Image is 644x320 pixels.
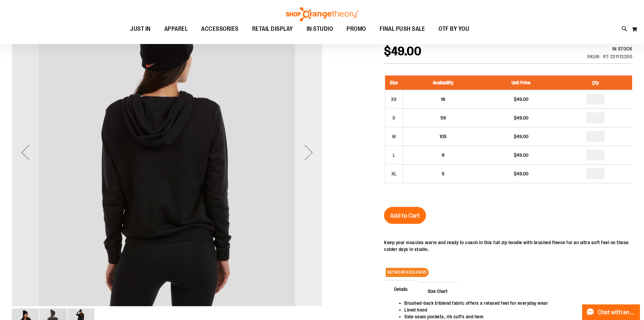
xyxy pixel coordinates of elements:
[384,207,426,224] button: Add to Cart
[389,94,399,104] div: XS
[559,76,632,90] th: Qty
[483,76,558,90] th: Unit Price
[486,114,555,121] div: $49.00
[582,304,640,320] button: Chat with an Expert
[587,54,600,59] strong: SKU
[384,239,632,253] p: Keep your muscles warm and ready to coach in this full zip hoodie with brushed fleece for an ultr...
[158,21,195,37] a: APPAREL
[486,96,555,103] div: $49.00
[441,97,445,102] span: 18
[123,21,158,37] a: JUST IN
[442,152,445,158] span: 6
[587,45,632,52] div: In stock
[603,53,632,60] div: RT-231113200
[164,21,188,37] span: APPAREL
[587,45,632,52] div: Availability
[307,21,333,37] span: IN STUDIO
[384,44,421,58] span: $49.00
[404,313,625,320] li: Side seam pockets, rib cuffs and hem
[439,134,447,139] span: 105
[486,170,555,177] div: $49.00
[389,150,399,160] div: L
[245,21,300,37] a: RETAIL DISPLAY
[380,21,425,37] span: FINAL PUSH SALE
[432,21,476,37] a: OTF BY YOU
[386,268,429,277] span: NETWORK EXCLUSIVE
[404,300,625,306] li: Brushed-back triblend fabric offers a relaxed feel for everyday wear
[300,21,340,37] a: IN STUDIO
[347,21,366,37] span: PROMO
[389,169,399,179] div: XL
[194,21,245,37] a: ACCESSORIES
[385,76,403,90] th: Size
[201,21,239,37] span: ACCESSORIES
[403,76,483,90] th: Availability
[390,212,420,219] span: Add to Cart
[384,280,418,298] span: Details
[440,115,446,121] span: 59
[130,21,151,37] span: JUST IN
[418,282,458,300] span: Size Chart
[340,21,373,37] a: PROMO
[285,7,359,21] img: Shop Orangetheory
[389,131,399,142] div: M
[389,113,399,123] div: S
[404,306,625,313] li: Lined hood
[598,309,636,316] span: Chat with an Expert
[438,21,469,37] span: OTF BY YOU
[486,133,555,140] div: $49.00
[486,152,555,158] div: $49.00
[373,21,432,37] a: FINAL PUSH SALE
[442,171,445,176] span: 5
[252,21,293,37] span: RETAIL DISPLAY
